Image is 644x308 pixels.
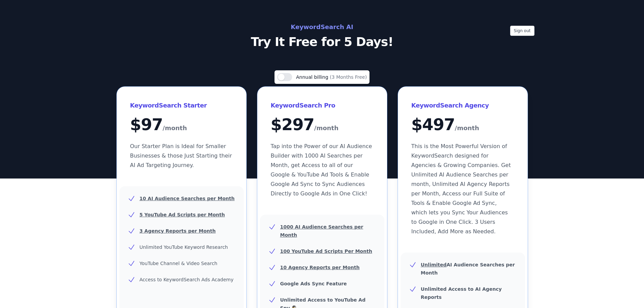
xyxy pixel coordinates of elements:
p: Try It Free for 5 Days! [171,35,474,49]
span: (3 Months Free) [330,74,367,80]
b: AI Audience Searches per Month [421,262,515,276]
div: $ 97 [130,116,233,134]
span: This is the Most Powerful Version of KeywordSearch designed for Agencies & Growing Companies. Get... [411,143,511,235]
h3: KeywordSearch Pro [271,100,374,111]
h2: KeywordSearch AI [171,22,474,32]
span: Unlimited YouTube Keyword Research [140,244,228,250]
span: /month [314,123,338,134]
u: 1000 AI Audience Searches per Month [280,224,363,238]
h3: KeywordSearch Agency [411,100,514,111]
button: Sign out [510,26,534,36]
u: 100 YouTube Ad Scripts Per Month [280,248,372,254]
u: Unlimited [421,262,447,267]
div: $ 297 [271,116,374,134]
u: 10 AI Audience Searches per Month [140,196,235,201]
h3: KeywordSearch Starter [130,100,233,111]
u: 10 Agency Reports per Month [280,265,360,270]
u: 5 YouTube Ad Scripts per Month [140,212,225,217]
b: Google Ads Sync Feature [280,281,347,286]
b: Unlimited Access to AI Agency Reports [421,286,502,300]
span: /month [163,123,187,134]
span: Our Starter Plan is Ideal for Smaller Businesses & those Just Starting their AI Ad Targeting Jour... [130,143,232,168]
span: Tap into the Power of our AI Audience Builder with 1000 AI Searches per Month, get Access to all ... [271,143,372,197]
span: YouTube Channel & Video Search [140,261,217,266]
span: Access to KeywordSearch Ads Academy [140,277,234,282]
span: /month [455,123,479,134]
u: 3 Agency Reports per Month [140,228,216,234]
div: $ 497 [411,116,514,134]
span: Annual billing [296,74,330,80]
